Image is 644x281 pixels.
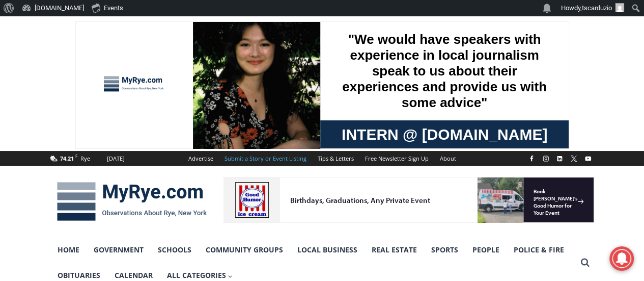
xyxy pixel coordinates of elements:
span: F [75,153,77,159]
div: Rye [80,154,90,163]
a: Intern @ [DOMAIN_NAME] [245,99,493,127]
a: Local Business [290,237,365,263]
a: About [434,151,462,166]
div: [DATE] [107,154,125,163]
a: Open Tues. - Sun. [PHONE_NUMBER] [1,103,102,127]
div: "We would have speakers with experience in local journalism speak to us about their experiences a... [257,1,481,99]
nav: Secondary Navigation [183,151,462,166]
a: People [465,237,507,263]
a: X [568,152,580,165]
a: Tips & Letters [312,151,359,166]
div: "...watching a master [PERSON_NAME] chef prepare an omakase meal is fascinating dinner theater an... [105,64,150,122]
a: Police & Fire [507,237,571,263]
a: Free Newsletter Sign Up [359,151,434,166]
img: MyRye.com [50,175,213,228]
span: Intern @ [DOMAIN_NAME] [266,101,472,124]
h4: Book [PERSON_NAME]'s Good Humor for Your Event [310,11,354,39]
span: tscarduzio [582,4,612,12]
a: Instagram [540,152,552,165]
a: Advertise [183,151,219,166]
a: Government [87,237,151,263]
a: Book [PERSON_NAME]'s Good Humor for Your Event [302,3,368,46]
div: Birthdays, Graduations, Any Private Event [67,18,251,28]
a: Facebook [525,152,538,165]
a: Home [50,237,87,263]
button: View Search Form [576,253,594,272]
a: Submit a Story or Event Listing [219,151,312,166]
span: 74.21 [60,155,74,162]
a: Real Estate [365,237,424,263]
a: Sports [424,237,465,263]
a: YouTube [582,152,594,165]
a: Linkedin [553,152,566,165]
span: Open Tues. - Sun. [PHONE_NUMBER] [3,105,100,144]
a: Community Groups [199,237,290,263]
a: Schools [151,237,199,263]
